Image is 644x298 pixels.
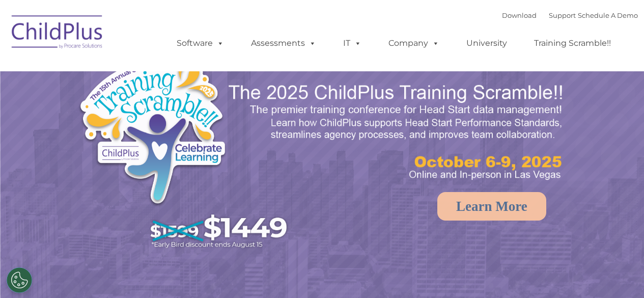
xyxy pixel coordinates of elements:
[7,8,108,59] img: ChildPlus by Procare Solutions
[502,11,537,19] a: Download
[378,33,450,53] a: Company
[437,192,546,221] a: Learn More
[333,33,372,53] a: IT
[456,33,517,53] a: University
[166,33,234,53] a: Software
[502,11,638,19] font: |
[578,11,638,19] a: Schedule A Demo
[241,33,326,53] a: Assessments
[549,11,576,19] a: Support
[7,267,32,293] button: Cookies Settings
[524,33,621,53] a: Training Scramble!!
